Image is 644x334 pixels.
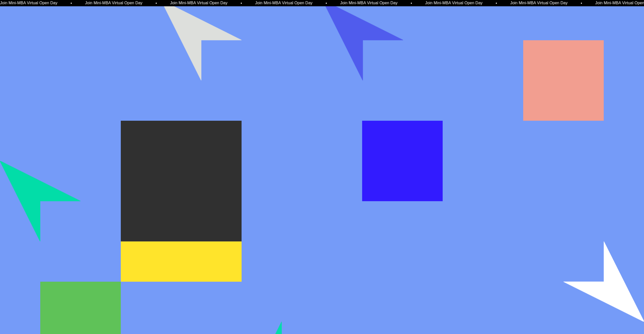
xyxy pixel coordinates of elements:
[156,1,157,5] span: •
[241,1,242,5] span: •
[326,1,327,5] span: •
[410,1,412,5] span: •
[70,1,72,5] span: •
[581,1,582,5] span: •
[496,1,497,5] span: •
